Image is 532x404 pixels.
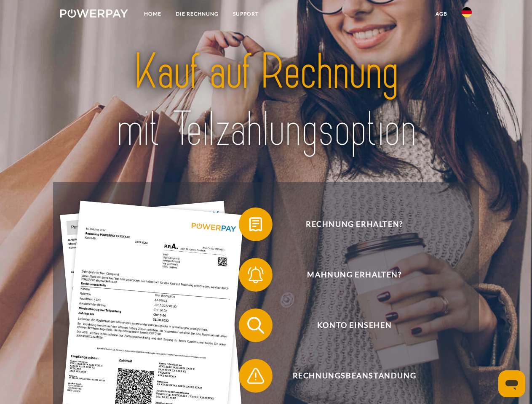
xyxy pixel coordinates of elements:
a: agb [428,6,454,21]
img: de [462,7,472,17]
span: Konto einsehen [251,308,457,342]
span: Mahnung erhalten? [251,258,457,292]
img: qb_warning.svg [245,365,266,386]
button: Mahnung erhalten? [239,258,458,292]
a: Home [137,6,168,21]
button: Konto einsehen [239,308,458,342]
a: DIE RECHNUNG [168,6,226,21]
img: title-powerpay_de.svg [80,40,452,161]
iframe: Schaltfläche zum Öffnen des Messaging-Fensters [498,370,525,397]
a: SUPPORT [226,6,266,21]
img: qb_bill.svg [245,214,266,235]
img: qb_bell.svg [245,264,266,285]
img: logo-powerpay-white.svg [60,9,128,18]
span: Rechnung erhalten? [251,207,457,241]
button: Rechnungsbeanstandung [239,359,458,393]
img: qb_search.svg [245,315,266,336]
span: Rechnungsbeanstandung [251,359,457,393]
button: Rechnung erhalten? [239,207,458,241]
